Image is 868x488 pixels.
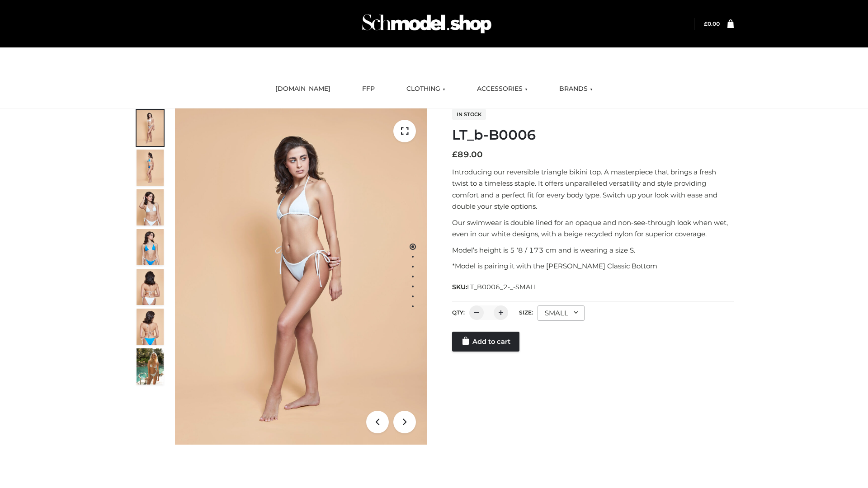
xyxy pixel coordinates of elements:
span: £ [704,20,708,27]
h1: LT_b-B0006 [452,127,734,143]
span: In stock [452,109,486,120]
div: SMALL [538,305,585,321]
a: £0.00 [704,20,720,27]
img: ArielClassicBikiniTop_CloudNine_AzureSky_OW114ECO_2-scaled.jpg [137,150,164,186]
label: Size: [519,309,533,316]
img: ArielClassicBikiniTop_CloudNine_AzureSky_OW114ECO_7-scaled.jpg [137,269,164,305]
img: Schmodel Admin 964 [359,6,495,42]
img: Arieltop_CloudNine_AzureSky2.jpg [137,348,164,385]
p: Our swimwear is double lined for an opaque and non-see-through look when wet, even in our white d... [452,217,734,240]
img: ArielClassicBikiniTop_CloudNine_AzureSky_OW114ECO_8-scaled.jpg [137,309,164,345]
img: ArielClassicBikiniTop_CloudNine_AzureSky_OW114ECO_4-scaled.jpg [137,229,164,265]
a: [DOMAIN_NAME] [269,79,337,99]
span: SKU: [452,282,538,292]
span: £ [452,150,458,160]
img: ArielClassicBikiniTop_CloudNine_AzureSky_OW114ECO_1 [175,108,427,445]
label: QTY: [452,309,465,316]
bdi: 89.00 [452,150,483,160]
p: *Model is pairing it with the [PERSON_NAME] Classic Bottom [452,260,734,272]
a: ACCESSORIES [470,79,534,99]
img: ArielClassicBikiniTop_CloudNine_AzureSky_OW114ECO_3-scaled.jpg [137,189,164,225]
bdi: 0.00 [704,20,720,27]
a: BRANDS [552,79,599,99]
img: ArielClassicBikiniTop_CloudNine_AzureSky_OW114ECO_1-scaled.jpg [137,110,164,146]
a: CLOTHING [400,79,452,99]
p: Model’s height is 5 ‘8 / 173 cm and is wearing a size S. [452,244,734,256]
a: Add to cart [452,332,519,352]
a: FFP [355,79,382,99]
span: LT_B0006_2-_-SMALL [467,283,538,291]
p: Introducing our reversible triangle bikini top. A masterpiece that brings a fresh twist to a time... [452,166,734,212]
